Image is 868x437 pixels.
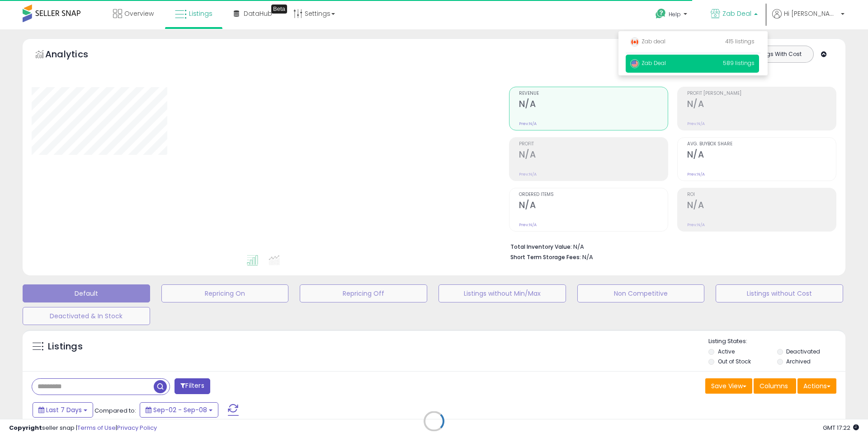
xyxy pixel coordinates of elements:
[244,9,272,18] span: DataHub
[161,284,289,302] button: Repricing On
[577,284,705,302] button: Non Competitive
[519,149,668,162] h2: N/A
[630,59,639,68] img: usa.png
[669,10,681,18] span: Help
[510,243,572,251] b: Total Inventory Value:
[687,142,836,147] span: Avg. Buybox Share
[510,253,581,261] b: Short Term Storage Fees:
[519,172,537,177] small: Prev: N/A
[510,241,830,251] li: N/A
[630,59,666,67] span: Zab Deal
[519,200,668,212] h2: N/A
[439,284,566,302] button: Listings without Min/Max
[655,8,666,19] i: Get Help
[189,9,212,18] span: Listings
[519,192,668,197] span: Ordered Items
[519,99,668,111] h2: N/A
[630,37,639,46] img: canada.png
[519,142,668,147] span: Profit
[723,59,755,67] span: 589 listings
[519,121,537,126] small: Prev: N/A
[743,48,811,60] button: Listings With Cost
[687,99,836,111] h2: N/A
[687,200,836,212] h2: N/A
[23,284,150,302] button: Default
[687,222,705,228] small: Prev: N/A
[725,37,755,45] span: 415 listings
[687,121,705,126] small: Prev: N/A
[45,48,106,63] h5: Analytics
[124,9,154,18] span: Overview
[23,307,150,325] button: Deactivated & In Stock
[519,91,668,96] span: Revenue
[784,9,838,18] span: Hi [PERSON_NAME]
[9,423,42,432] strong: Copyright
[630,37,665,45] span: Zab deal
[9,424,157,432] div: seller snap | |
[300,284,427,302] button: Repricing Off
[648,1,696,29] a: Help
[687,192,836,197] span: ROI
[716,284,843,302] button: Listings without Cost
[687,91,836,96] span: Profit [PERSON_NAME]
[722,9,751,18] span: Zab Deal
[687,149,836,162] h2: N/A
[271,5,287,14] div: Tooltip anchor
[582,253,593,261] span: N/A
[687,172,705,177] small: Prev: N/A
[519,222,537,228] small: Prev: N/A
[772,9,844,29] a: Hi [PERSON_NAME]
